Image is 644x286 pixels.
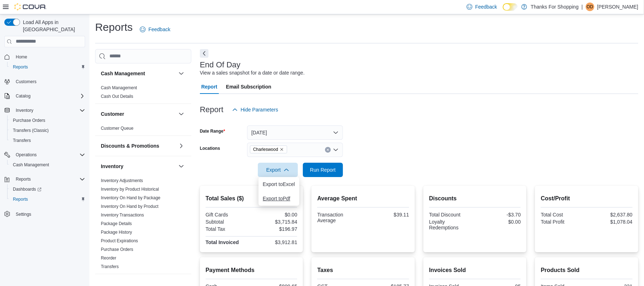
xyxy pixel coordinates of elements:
[1,52,88,62] button: Home
[13,175,34,183] button: Reports
[13,210,34,219] a: Settings
[95,84,191,104] div: Cash Management
[10,63,31,71] a: Reports
[429,194,521,203] h2: Discounts
[101,110,124,118] h3: Customer
[101,163,176,170] button: Inventory
[13,106,85,115] span: Inventory
[95,176,191,274] div: Inventory
[10,126,51,135] a: Transfers (Classic)
[588,219,633,225] div: $1,078.04
[101,204,158,209] span: Inventory On Hand by Product
[14,3,46,10] img: Cova
[101,94,133,99] a: Cash Out Details
[10,63,85,71] span: Reports
[13,128,49,133] span: Transfers (Classic)
[101,212,144,218] span: Inventory Transactions
[10,116,48,125] a: Purchase Orders
[101,163,123,170] h3: Inventory
[317,212,362,223] div: Transaction Average
[4,49,85,238] nav: Complex example
[7,160,88,170] button: Cash Management
[10,136,85,145] span: Transfers
[101,221,132,226] a: Package Details
[16,108,33,113] span: Inventory
[7,62,88,72] button: Reports
[429,212,473,218] div: Total Discount
[13,106,36,115] button: Inventory
[13,186,41,192] span: Dashboards
[229,103,281,117] button: Hide Parameters
[16,79,36,85] span: Customers
[101,187,159,192] a: Inventory by Product Historical
[13,64,28,70] span: Reports
[1,174,88,184] button: Reports
[280,147,284,152] button: Remove Charleswood from selection in this group
[13,151,85,159] span: Operations
[241,106,278,113] span: Hide Parameters
[101,247,133,252] a: Purchase Orders
[177,69,186,78] button: Cash Management
[475,3,497,10] span: Feedback
[101,94,133,99] span: Cash Out Details
[13,209,85,218] span: Settings
[177,142,186,150] button: Discounts & Promotions
[101,256,116,261] a: Reorder
[13,151,40,159] button: Operations
[503,3,518,11] input: Dark Mode
[13,77,85,86] span: Customers
[333,147,339,153] button: Open list of options
[95,124,191,135] div: Customer
[206,226,250,232] div: Total Tax
[303,163,343,177] button: Run Report
[206,266,298,275] h2: Payment Methods
[101,213,144,218] a: Inventory Transactions
[365,212,409,218] div: $39.11
[200,105,223,114] h3: Report
[101,229,132,235] span: Package History
[206,219,250,225] div: Subtotal
[101,195,161,200] a: Inventory On Hand by Package
[16,54,27,60] span: Home
[581,3,583,11] p: |
[177,110,186,118] button: Customer
[7,194,88,204] button: Reports
[13,196,28,202] span: Reports
[317,266,409,275] h2: Taxes
[101,85,137,91] span: Cash Management
[588,212,633,218] div: $2,637.80
[16,211,31,217] span: Settings
[503,11,503,11] span: Dark Mode
[95,20,133,34] h1: Reports
[10,195,31,204] a: Reports
[101,255,116,261] span: Reorder
[1,150,88,160] button: Operations
[253,219,297,225] div: $3,715.84
[7,135,88,146] button: Transfers
[13,138,31,143] span: Transfers
[258,163,298,177] button: Export
[541,219,585,225] div: Total Profit
[10,185,85,194] span: Dashboards
[13,162,49,168] span: Cash Management
[101,264,119,269] a: Transfers
[13,77,39,86] a: Customers
[317,194,409,203] h2: Average Spent
[200,61,241,69] h3: End Of Day
[310,166,336,173] span: Run Report
[206,212,250,218] div: Gift Cards
[101,85,137,90] a: Cash Management
[586,3,594,11] div: O Dixon
[476,212,521,218] div: -$3.70
[148,26,170,33] span: Feedback
[13,92,85,100] span: Catalog
[1,76,88,87] button: Customers
[1,209,88,219] button: Settings
[101,204,158,209] a: Inventory On Hand by Product
[531,3,579,11] p: Thanks For Shopping
[101,110,176,118] button: Customer
[16,93,30,99] span: Catalog
[13,52,85,61] span: Home
[177,162,186,171] button: Inventory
